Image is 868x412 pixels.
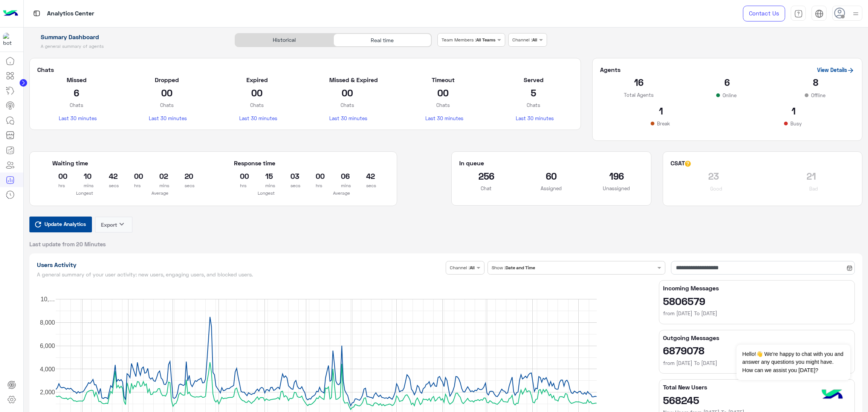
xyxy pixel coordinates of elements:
p: secs [366,182,367,189]
a: View Details [817,67,854,73]
h5: Waiting time [52,159,193,167]
h2: 00 [425,87,461,99]
p: Last 30 minutes [516,114,552,122]
h5: Outgoing Messages [663,334,851,342]
h1: Summary Dashboard [29,33,226,41]
h2: 5806579 [663,295,851,307]
h5: Agents [600,66,620,73]
p: Online [721,92,738,99]
h5: Missed [59,76,95,84]
p: secs [185,182,186,189]
p: Longest [234,189,298,197]
p: Last 30 minutes [425,114,461,122]
p: Chats [329,101,365,109]
h2: 568245 [663,394,851,406]
p: Good [709,185,724,192]
h2: 6879078 [663,344,851,356]
span: Update Analytics [43,219,88,229]
h2: 00 [316,170,317,182]
text: 8,000 [40,319,55,326]
img: profile [851,9,860,18]
p: Last 30 minutes [329,114,365,122]
h2: 23 [671,170,757,182]
i: keyboard_arrow_down [117,220,126,229]
h5: Incoming Messages [663,284,851,292]
h2: 20 [185,170,186,182]
button: Exportkeyboard_arrow_down [95,217,133,233]
h2: 6 [689,76,766,88]
h5: CSAT [671,159,691,167]
h6: from [DATE] To [DATE] [663,310,851,317]
p: Last 30 minutes [239,114,275,122]
p: Chats [425,101,461,109]
div: Real time [333,34,431,47]
h2: 1 [733,105,854,117]
span: Last update from 20 Minutes [29,240,106,248]
p: hrs [58,182,60,189]
p: Last 30 minutes [59,114,95,122]
h2: 03 [290,170,292,182]
h2: 60 [524,170,578,182]
p: mins [265,182,266,189]
p: hrs [134,182,135,189]
h5: Total New Users [663,383,851,391]
h2: 00 [134,170,135,182]
h5: Dropped [149,76,185,84]
p: Chats [149,101,185,109]
p: hrs [240,182,241,189]
h2: 00 [239,87,275,99]
p: Offline [810,92,827,99]
p: Average [310,189,374,197]
h5: Timeout [425,76,461,84]
p: mins [84,182,85,189]
img: tab [32,9,41,18]
p: Assigned [524,185,578,192]
p: Analytics Center [47,9,94,19]
img: Logo [3,6,18,21]
h2: 06 [341,170,342,182]
h2: 21 [768,170,854,182]
button: Update Analytics [29,217,92,232]
h2: 6 [59,87,95,99]
b: All Teams [476,37,495,43]
p: Longest [52,189,117,197]
p: Bad [808,185,819,192]
h2: 00 [240,170,241,182]
h2: 10 [84,170,85,182]
p: secs [290,182,292,189]
img: tab [815,9,824,18]
p: hrs [316,182,317,189]
p: secs [109,182,110,189]
h5: A general summary of your user activity: new users, engaging users, and blocked users. [37,272,443,278]
h5: A general summary of agents [29,43,226,49]
h2: 5 [516,87,552,99]
p: mins [159,182,160,189]
h2: 00 [329,87,365,99]
h2: 16 [600,76,677,88]
h2: 00 [58,170,60,182]
p: Chats [516,101,552,109]
h2: 15 [265,170,266,182]
h5: In queue [459,159,484,167]
h5: Missed & Expired [329,76,365,84]
p: Chats [59,101,95,109]
h5: Chats [37,66,573,73]
text: 6,000 [40,343,55,349]
text: 4,000 [40,366,55,372]
h1: Users Activity [37,261,443,269]
h2: 42 [109,170,110,182]
a: tab [791,6,806,21]
h2: 02 [159,170,160,182]
p: Chats [239,101,275,109]
text: 10,… [40,296,55,302]
h2: 8 [777,76,854,88]
h2: 256 [459,170,513,182]
h5: Served [516,76,552,84]
p: Average [128,189,193,197]
p: Unassigned [590,185,643,192]
p: Last 30 minutes [149,114,185,122]
h5: Expired [239,76,275,84]
h2: 1 [600,105,722,117]
p: Total Agents [600,91,677,99]
img: tab [794,9,803,18]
